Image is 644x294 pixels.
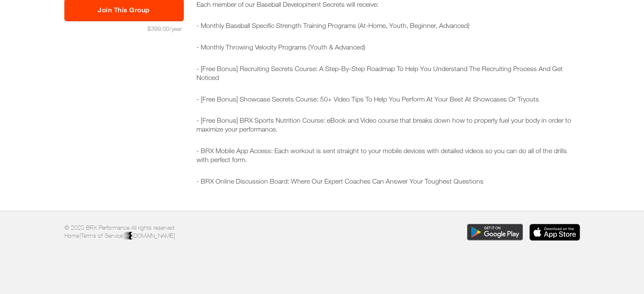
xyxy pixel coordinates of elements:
p: - BRX Mobile App Access: Each workout is sent straight to your mobile devices with detailed video... [196,146,580,164]
img: Download the BRX Performance app for iOS [529,224,580,241]
p: - Monthly Throwing Velocity Programs (Youth & Advanced) [196,43,580,52]
p: © 2025 BRX Performance All rights reserved. | | [64,224,316,240]
img: colorblack-fill [124,232,132,240]
p: - [Free Bonus] BRX Sports Nutrition Course: eBook and Video course that breaks down how to proper... [196,116,580,134]
p: - [Free Bonus] Recruiting Secrets Course: A Step-By-Step Roadmap To Help You Understand The Recru... [196,64,580,82]
span: $399.00/year [147,25,182,32]
a: Home [64,232,80,239]
a: [DOMAIN_NAME] [124,232,175,239]
p: - Monthly Baseball Specific Strength Training Programs (At-Home, Youth, Beginner, Advanced) [196,21,580,30]
a: Terms of Service [81,232,123,239]
p: - BRX Online Discussion Board: Where Our Expert Coaches Can Answer Your Toughest Questions [196,177,580,186]
img: Download the BRX Performance app for Google Play [467,224,523,241]
p: - [Free Bonus] Showcase Secrets Course: 50+ Video Tips To Help You Perform At Your Best At Showca... [196,95,580,104]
